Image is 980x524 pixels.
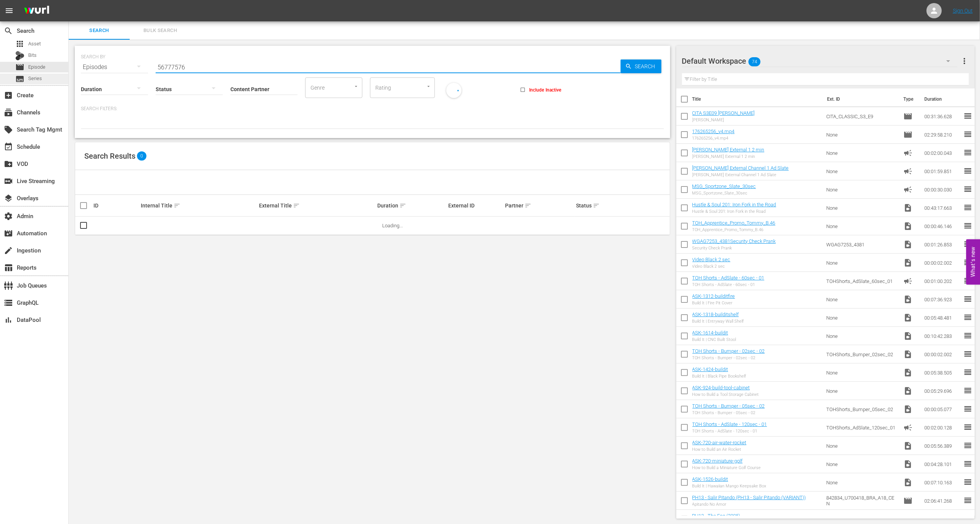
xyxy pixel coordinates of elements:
div: Build It | CNC Built Stool [692,337,736,342]
span: Live Streaming [4,177,13,186]
span: reorder [963,166,972,175]
td: None [823,473,900,492]
a: ASK-720-miniature-golf [692,458,743,464]
span: Loading... [382,223,403,228]
td: TOHShorts_AdSlate_60sec_01 [823,272,900,290]
td: None [823,180,900,199]
div: [PERSON_NAME] [692,117,755,122]
a: 176265256_v4.mp4 [692,129,735,134]
span: Video [903,368,912,377]
td: 00:01:00.202 [921,272,963,290]
span: Series [15,74,24,84]
span: reorder [963,294,972,304]
th: Title [692,88,822,110]
a: ASK-1526-buildit [692,476,728,482]
span: sort [399,202,406,209]
a: TOH Shorts - AdSlate - 120sec - 01 [692,421,767,427]
span: reorder [963,276,972,285]
span: reorder [963,404,972,413]
div: ID [93,203,138,209]
td: 00:07:10.163 [921,473,963,492]
td: 00:00:30.030 [921,180,963,199]
td: None [823,144,900,162]
div: Partner [505,201,574,210]
div: How to Build an Air Rocket [692,447,747,452]
a: ASK-1312-builditfire [692,293,735,299]
span: more_vert [960,56,969,66]
span: Episode [903,112,912,121]
span: Video [903,350,912,359]
span: reorder [963,441,972,450]
div: TOH Shorts - Bumper - 02sec - 02 [692,355,765,360]
div: Video Black 2 sec [692,264,731,269]
div: Duration [377,201,446,210]
td: 00:43:17.663 [921,199,963,217]
span: Video [903,258,912,267]
span: Search [632,59,661,73]
div: Hustle & Soul 201: Iron Fork in the Road [692,209,776,214]
div: External ID [448,203,503,209]
a: ASK-1318-builditshelf [692,312,739,317]
span: Ad [903,423,912,432]
span: Admin [4,212,13,221]
span: Create [4,91,13,100]
td: None [823,327,900,345]
td: None [823,162,900,180]
span: Episode [903,130,912,139]
td: None [823,125,900,144]
span: Episode [903,496,912,505]
span: Series [28,75,42,82]
td: 00:00:05.077 [921,400,963,418]
span: Job Queues [4,281,13,290]
td: None [823,199,900,217]
span: reorder [963,331,972,340]
div: Build It | Black Pipe Bookshelf [692,374,747,379]
div: [PERSON_NAME] External 1 2 min [692,154,764,159]
span: reorder [963,111,972,121]
span: Bulk Search [134,26,186,35]
div: How to Build a Tool Storage Cabinet [692,392,759,397]
span: menu [5,6,14,15]
a: TOH Shorts - Bumper - 02sec - 02 [692,348,765,354]
td: 00:05:48.481 [921,309,963,327]
td: 00:00:02.002 [921,345,963,363]
span: Video [903,240,912,249]
span: reorder [963,514,972,523]
span: Ingestion [4,246,13,255]
a: PH13 - Salir Pitando (PH13 - Salir Pitando (VARIANT)) [692,495,806,500]
span: reorder [963,368,972,377]
div: Build It | Entryway Wall Shelf [692,319,744,324]
span: Asset [15,39,24,48]
a: TOH Shorts - Bumper - 05sec - 02 [692,403,765,409]
span: Automation [4,229,13,238]
td: None [823,217,900,235]
p: Search Filters: [81,106,664,112]
div: Apitando No Amor [692,502,806,507]
a: ASK-924-build-tool-cabinet [692,385,750,391]
span: Reports [4,263,13,272]
div: Episodes [81,56,148,78]
a: TOH_Apprentice_Promo_Tommy_B.46 [692,220,776,226]
span: Video [903,405,912,414]
a: Hustle & Soul 201: Iron Fork in the Road [692,202,776,207]
div: External Title [259,201,375,210]
span: GraphQL [4,298,13,307]
span: reorder [963,258,972,267]
span: Search [4,26,13,35]
span: reorder [963,349,972,358]
td: None [823,437,900,455]
a: Video Black 2 sec [692,257,731,262]
span: Video [903,460,912,469]
td: 00:05:29.696 [921,382,963,400]
div: TOH Shorts - Bumper - 05sec - 02 [692,410,765,415]
td: 00:00:02.002 [921,254,963,272]
div: TOH Shorts - AdSlate - 60sec - 01 [692,282,764,287]
span: Video [903,222,912,231]
td: None [823,309,900,327]
span: Episode [903,514,912,524]
a: TOH Shorts - AdSlate - 60sec - 01 [692,275,764,281]
span: Asset [28,40,41,48]
a: CITA S3E09 [PERSON_NAME] [692,110,755,116]
td: None [823,382,900,400]
td: 00:05:38.505 [921,363,963,382]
